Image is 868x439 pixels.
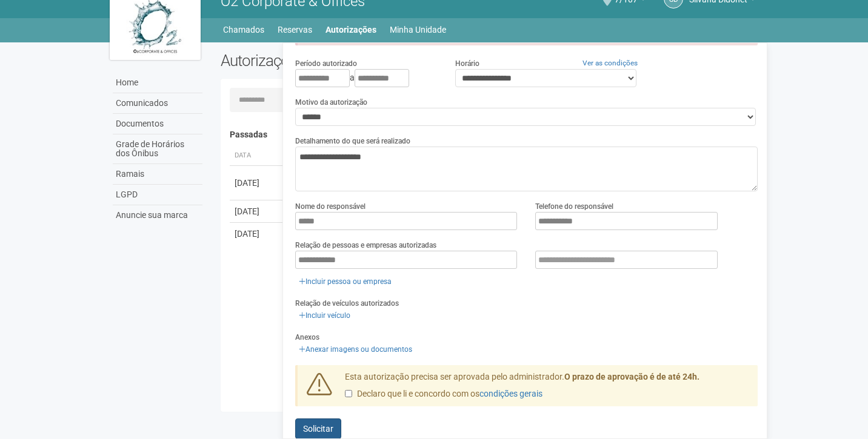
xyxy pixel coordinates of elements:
label: Declaro que li e concordo com os [345,388,542,400]
a: Incluir veículo [295,309,354,322]
a: Home [113,73,202,93]
a: Ramais [113,164,202,185]
a: Autorizações [326,21,376,38]
a: Anexar imagens ou documentos [295,343,416,356]
span: Solicitar [303,424,333,434]
th: Data [230,146,284,166]
label: Horário [455,58,479,69]
a: Grade de Horários dos Ônibus [113,134,202,164]
label: Relação de veículos autorizados [295,298,399,309]
a: Reservas [278,21,312,38]
a: Incluir pessoa ou empresa [295,275,395,288]
h2: Autorizações [221,51,480,70]
a: LGPD [113,185,202,205]
div: [DATE] [235,205,279,217]
h4: Passadas [230,130,749,139]
a: Ver as condições [583,59,638,67]
button: Solicitar [295,418,341,439]
label: Relação de pessoas e empresas autorizadas [295,240,436,251]
div: [DATE] [235,177,279,189]
label: Telefone do responsável [535,201,613,212]
a: condições gerais [479,389,542,398]
label: Período autorizado [295,58,357,69]
a: Documentos [113,114,202,134]
a: Comunicados [113,93,202,114]
a: Minha Unidade [390,21,446,38]
input: Declaro que li e concordo com oscondições gerais [345,390,352,397]
strong: O prazo de aprovação é de até 24h. [564,372,699,381]
div: a [295,69,437,87]
a: Chamados [223,21,264,38]
label: Anexos [295,332,319,343]
label: Motivo da autorização [295,97,367,108]
a: Anuncie sua marca [113,205,202,225]
label: Nome do responsável [295,201,366,212]
label: Detalhamento do que será realizado [295,136,410,147]
div: [DATE] [235,228,279,240]
div: Esta autorização precisa ser aprovada pelo administrador. [336,371,758,406]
